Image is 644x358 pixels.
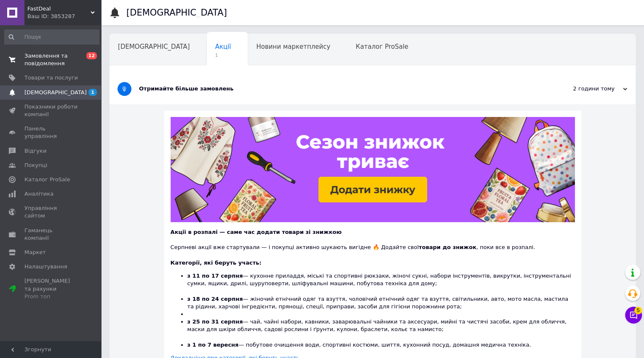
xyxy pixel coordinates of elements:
[118,43,190,50] span: [DEMOGRAPHIC_DATA]
[27,13,101,20] div: Ваш ID: 3853287
[215,52,231,58] span: 1
[355,43,408,50] span: Каталог ProSale
[24,293,78,300] div: Prom топ
[24,147,46,155] span: Відгуки
[187,273,243,279] b: з 11 по 17 серпня
[24,227,78,242] span: Гаманець компанії
[27,5,91,13] span: FastDeal
[187,318,575,341] li: — чай, чайні набори, кавники, заварювальні чайники та аксесуари, мийні та чистячі засоби, крем дл...
[24,74,78,82] span: Товари та послуги
[187,296,243,302] b: з 18 по 24 серпня
[24,190,53,198] span: Аналітика
[24,263,67,270] span: Налаштування
[4,29,99,45] input: Пошук
[625,307,642,324] button: Чат з покупцем5
[187,295,575,310] li: — жіночий етнічний одяг та взуття, чоловічий етнічний одяг та взуття, світильники, авто, мото мас...
[24,249,46,256] span: Маркет
[543,85,627,93] div: 2 години тому
[187,341,575,349] li: — побутове очищення води, спортивні костюми, шиття, кухонний посуд, домашня медична техніка.
[88,89,97,96] span: 1
[419,244,476,250] b: товари до знижок
[24,52,78,67] span: Замовлення та повідомлення
[126,8,227,18] h1: [DEMOGRAPHIC_DATA]
[24,103,78,118] span: Показники роботи компанії
[86,52,97,59] span: 12
[24,125,78,140] span: Панель управління
[24,204,78,220] span: Управління сайтом
[634,306,642,313] span: 5
[187,342,239,348] b: з 1 по 7 вересня
[256,43,330,50] span: Новини маркетплейсу
[171,260,262,266] b: Категорії, які беруть участь:
[171,236,575,251] div: Серпневі акції вже стартували — і покупці активно шукають вигідне 🔥 Додайте свої , поки все в роз...
[187,318,243,325] b: з 25 по 31 серпня
[171,229,342,235] b: Акції в розпалі — саме час додати товари зі знижкою
[24,162,47,169] span: Покупці
[139,85,543,93] div: Отримайте більше замовлень
[24,89,87,96] span: [DEMOGRAPHIC_DATA]
[24,277,78,300] span: [PERSON_NAME] та рахунки
[215,43,231,50] span: Акції
[24,176,70,183] span: Каталог ProSale
[187,272,575,295] li: — кухонне приладдя, міські та спортивні рюкзаки, жіночі сукні, набори інструментів, викрутки, інс...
